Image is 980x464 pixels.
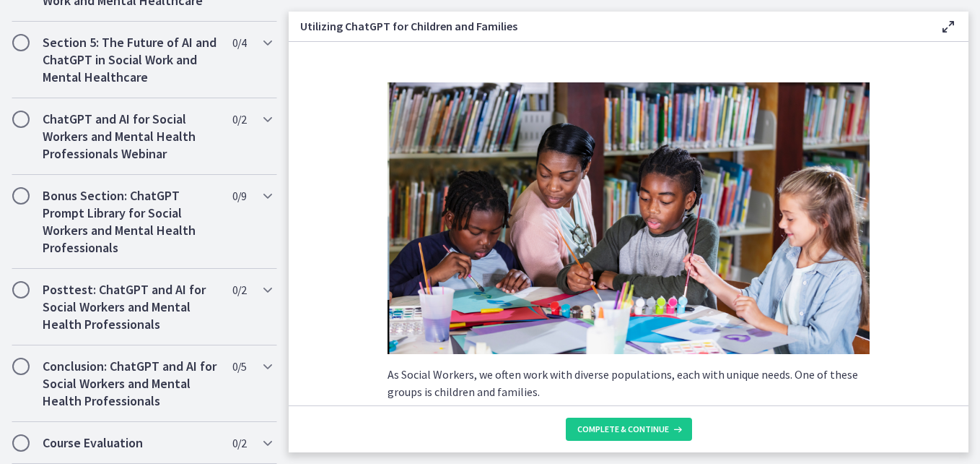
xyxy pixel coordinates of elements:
h2: Course Evaluation [43,434,219,452]
h2: Section 5: The Future of AI and ChatGPT in Social Work and Mental Healthcare [43,34,219,86]
h3: Utilizing ChatGPT for Children and Families [300,17,916,35]
h2: Conclusion: ChatGPT and AI for Social Workers and Mental Health Professionals [43,358,219,410]
img: Slides_for_Title_Slides_for_ChatGPT_and_AI_for_Social_Work_%286%29.png [388,82,870,354]
span: 0 / 2 [232,111,246,128]
h2: Bonus Section: ChatGPT Prompt Library for Social Workers and Mental Health Professionals [43,187,219,257]
h2: ChatGPT and AI for Social Workers and Mental Health Professionals Webinar [43,111,219,163]
span: 0 / 5 [232,358,246,375]
button: Complete & continue [566,418,692,441]
span: Complete & continue [577,424,669,435]
span: 0 / 2 [232,434,246,452]
span: 0 / 9 [232,187,246,205]
h2: Posttest: ChatGPT and AI for Social Workers and Mental Health Professionals [43,281,219,333]
p: As Social Workers, we often work with diverse populations, each with unique needs. One of these g... [388,366,870,400]
span: 0 / 4 [232,34,246,51]
span: 0 / 2 [232,281,246,298]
